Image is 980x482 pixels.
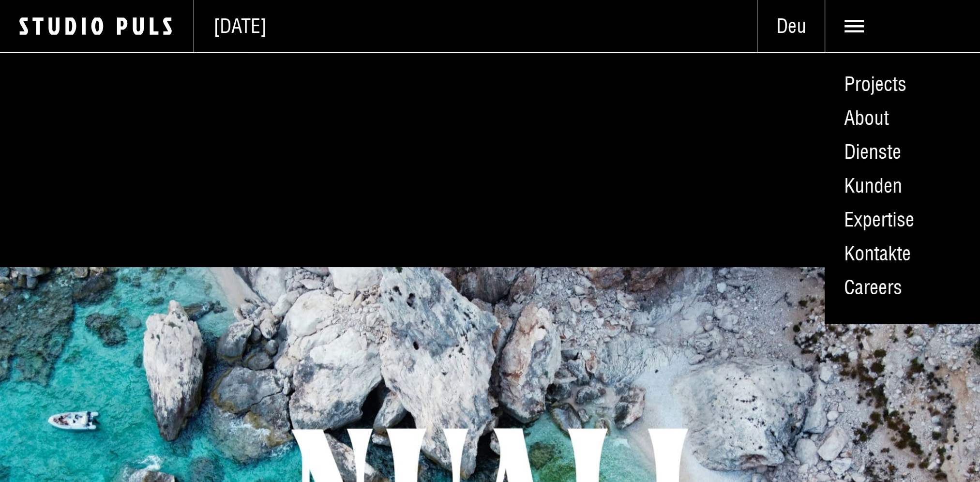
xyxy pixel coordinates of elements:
a: Kontakte [825,237,980,271]
span: [DATE] [213,14,267,38]
a: Expertise [825,203,980,237]
a: Careers [825,271,980,304]
a: Projects [825,67,980,101]
a: About [825,101,980,135]
a: Dienste [825,135,980,169]
a: Kunden [825,169,980,203]
span: Deu [757,14,825,38]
